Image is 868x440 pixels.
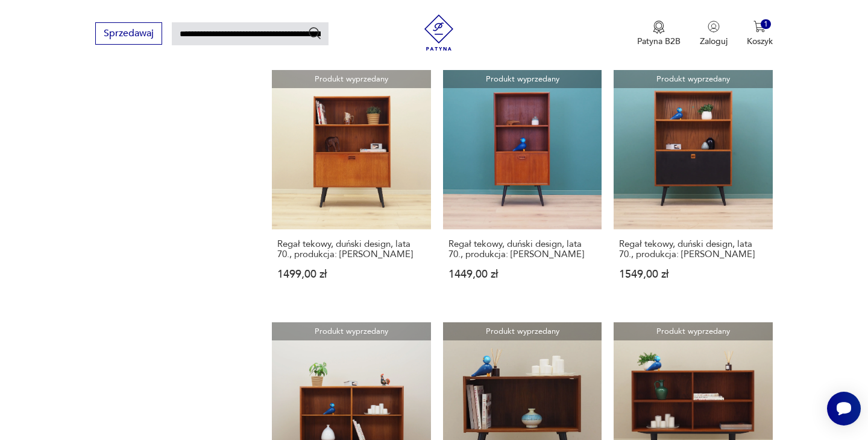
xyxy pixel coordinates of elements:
[753,21,766,33] img: Ikona koszyka
[614,70,772,302] a: Produkt wyprzedanyRegał tekowy, duński design, lata 70., produkcja: DaniaRegał tekowy, duński des...
[619,239,767,260] h3: Regał tekowy, duński design, lata 70., produkcja: [PERSON_NAME]
[637,36,681,47] p: Patyna B2B
[653,21,665,34] img: Ikona medalu
[448,239,596,260] h3: Regał tekowy, duński design, lata 70., produkcja: [PERSON_NAME]
[747,21,773,47] button: 1Koszyk
[95,30,162,39] a: Sprzedawaj
[277,239,425,260] h3: Regał tekowy, duński design, lata 70., produkcja: [PERSON_NAME]
[443,70,602,302] a: Produkt wyprzedanyRegał tekowy, duński design, lata 70., produkcja: DaniaRegał tekowy, duński des...
[700,21,728,47] button: Zaloguj
[277,269,425,279] p: 1499,00 zł
[272,70,430,302] a: Produkt wyprzedanyRegał tekowy, duński design, lata 70., produkcja: DaniaRegał tekowy, duński des...
[637,21,681,47] button: Patyna B2B
[700,36,728,47] p: Zaloguj
[708,21,720,33] img: Ikonka użytkownika
[448,269,596,279] p: 1449,00 zł
[827,392,861,426] iframe: Smartsupp widget button
[619,269,767,279] p: 1549,00 zł
[637,21,681,47] a: Ikona medaluPatyna B2B
[95,22,162,45] button: Sprzedawaj
[761,19,771,30] div: 1
[421,14,457,51] img: Patyna - sklep z meblami i dekoracjami vintage
[747,36,773,47] p: Koszyk
[307,26,322,40] button: Szukaj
